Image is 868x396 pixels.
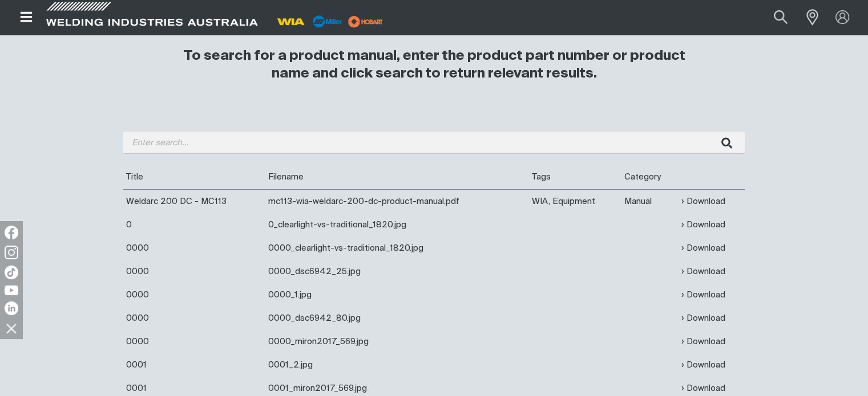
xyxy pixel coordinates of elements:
a: Download [681,312,725,325]
td: WIA, Equipment [529,189,621,213]
td: 0000 [123,283,265,307]
th: Title [123,165,265,189]
img: LinkedIn [5,301,18,315]
th: Category [621,165,678,189]
a: Download [681,195,725,208]
img: hide socials [2,319,21,338]
td: 0000 [123,236,265,260]
a: Download [681,335,725,348]
img: TikTok [5,266,18,279]
a: Download [681,242,725,255]
td: 0001_2.jpg [265,353,529,377]
a: Download [681,218,725,231]
td: 0000_1.jpg [265,283,529,307]
td: 0000_miron2017_569.jpg [265,330,529,353]
a: miller [345,17,386,26]
a: Download [681,358,725,371]
th: Tags [529,165,621,189]
th: Filename [265,165,529,189]
td: Weldarc 200 DC - MC113 [123,189,265,213]
td: 0000 [123,330,265,353]
td: Manual [621,189,678,213]
td: 0_clearlight-vs-traditional_1820.jpg [265,213,529,236]
button: Scroll to top [831,325,857,350]
td: 0000_clearlight-vs-traditional_1820.jpg [265,236,529,260]
td: 0 [123,213,265,236]
img: YouTube [5,285,18,295]
td: 0001 [123,353,265,377]
img: Facebook [5,226,18,239]
a: Download [681,288,725,301]
a: Download [681,382,725,395]
td: 0000 [123,307,265,330]
td: 0000_dsc6942_80.jpg [265,307,529,330]
img: miller [345,13,386,30]
h3: To search for a product manual, enter the product part number or product name and click search to... [180,47,688,83]
button: Search products [761,5,800,30]
td: 0000_dsc6942_25.jpg [265,260,529,283]
td: mc113-wia-weldarc-200-dc-product-manual.pdf [265,189,529,213]
input: Product name or item number... [747,5,800,30]
input: Enter search... [123,132,745,154]
a: Download [681,265,725,278]
td: 0000 [123,260,265,283]
img: Instagram [5,246,18,259]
